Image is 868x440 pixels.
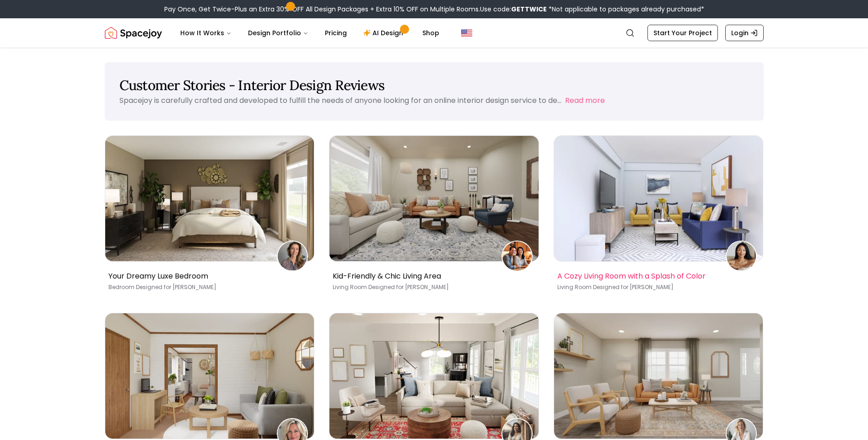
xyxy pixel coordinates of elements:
span: *Not applicable to packages already purchased* [547,5,704,14]
a: Spacejoy [105,24,162,42]
a: Your Dreamy Luxe BedroomCharlene SimmonsYour Dreamy Luxe BedroomBedroom Designed for [PERSON_NAME] [105,135,315,298]
a: Start Your Project [647,25,718,41]
p: Bedroom [PERSON_NAME] [108,284,307,291]
span: Designed for [136,283,171,291]
h1: Customer Stories - Interior Design Reviews [119,77,749,93]
p: Your Dreamy Luxe Bedroom [108,271,307,282]
button: Read more [565,95,605,106]
a: AI Design [356,24,413,42]
p: Living Room [PERSON_NAME] [557,284,756,291]
img: Spacejoy Logo [105,24,162,42]
a: Pricing [318,24,354,42]
p: Kid-Friendly & Chic Living Area [333,271,532,282]
span: Designed for [593,283,628,291]
img: A Cozy Living Room with a Splash of Color [554,136,763,261]
button: How It Works [173,24,239,42]
a: Kid-Friendly & Chic Living AreaTheresa ViglizzoKid-Friendly & Chic Living AreaLiving Room Designe... [329,135,539,298]
img: Charlene Simmons [278,241,307,271]
a: Login [725,25,764,41]
button: Design Portfolio [241,24,316,42]
b: GETTWICE [511,5,547,14]
img: United States [461,27,472,38]
p: Living Room [PERSON_NAME] [333,284,532,291]
div: Pay Once, Get Twice-Plus an Extra 30% OFF All Design Packages + Extra 10% OFF on Multiple Rooms. [164,5,704,14]
a: Shop [415,24,447,42]
nav: Global [105,18,764,48]
span: Designed for [368,283,404,291]
span: Use code: [480,5,547,14]
img: Theresa Viglizzo [502,241,532,271]
img: RASHEEDAH JONES [727,241,756,271]
p: A Cozy Living Room with a Splash of Color [557,271,756,282]
a: A Cozy Living Room with a Splash of ColorRASHEEDAH JONESA Cozy Living Room with a Splash of Color... [554,135,764,298]
p: Spacejoy is carefully crafted and developed to fulfill the needs of anyone looking for an online ... [119,95,561,106]
nav: Main [173,24,447,42]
